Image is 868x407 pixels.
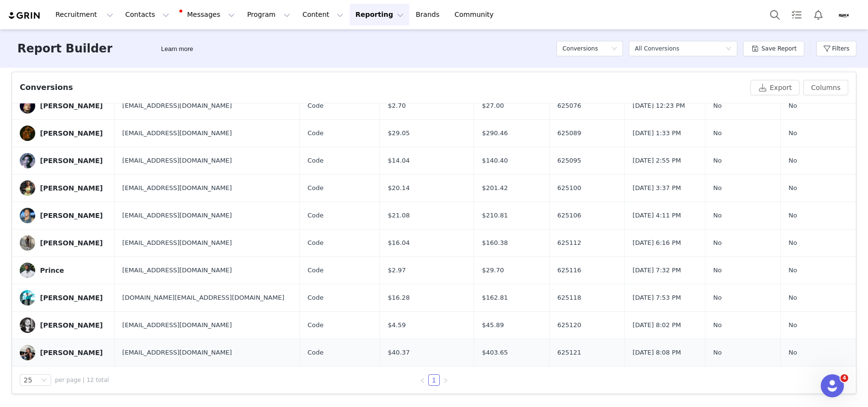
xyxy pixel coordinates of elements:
img: 08dfe5fd-6015-4232-9e2b-344f0bbf3dd7.jpg [20,290,35,305]
span: No [713,293,722,303]
span: No [713,128,722,138]
li: 1 [428,374,440,386]
div: Tooltip anchor [159,44,195,54]
a: [PERSON_NAME] [20,345,107,360]
span: $20.14 [388,183,410,193]
button: Recruitment [50,4,119,25]
span: 625076 [557,101,582,111]
span: [EMAIL_ADDRESS][DOMAIN_NAME] [122,266,232,275]
span: $160.38 [482,238,508,248]
span: 625118 [557,293,582,303]
button: Reporting [350,4,409,25]
article: Conversions [12,72,856,394]
span: Code [308,156,324,165]
a: [PERSON_NAME] [20,153,107,168]
span: $29.05 [388,128,410,138]
span: [DOMAIN_NAME][EMAIL_ADDRESS][DOMAIN_NAME] [122,293,285,303]
span: [DATE] 4:11 PM [633,211,681,220]
span: [DATE] 7:53 PM [633,293,681,303]
i: icon: down [726,46,732,52]
span: 625116 [557,266,582,275]
span: [DATE] 1:33 PM [633,128,681,138]
button: Content [297,4,349,25]
span: No [713,348,722,357]
a: [PERSON_NAME] [20,180,107,196]
span: No [788,101,797,111]
h3: Report Builder [17,40,112,57]
span: No [788,238,797,248]
span: Code [308,238,324,248]
a: [PERSON_NAME] [20,318,107,333]
span: Code [308,348,324,357]
button: Messages [176,4,241,25]
button: Export [750,80,800,95]
button: Program [241,4,296,25]
span: No [788,183,797,193]
a: [PERSON_NAME] [20,126,107,141]
span: Code [308,320,324,330]
span: 625112 [557,238,582,248]
img: grin logo [8,11,41,20]
span: No [788,211,797,220]
span: No [713,211,722,220]
img: d1535366-80d2-4df4-923f-8d9e866128e6.jpg [20,208,35,223]
span: No [713,156,722,165]
span: [DATE] 7:32 PM [633,266,681,275]
span: 625121 [557,348,582,357]
span: $210.81 [482,211,508,220]
div: 25 [24,375,32,385]
span: [EMAIL_ADDRESS][DOMAIN_NAME] [122,238,232,248]
span: [DATE] 6:16 PM [633,238,681,248]
span: Code [308,211,324,220]
span: [EMAIL_ADDRESS][DOMAIN_NAME] [122,128,232,138]
a: 1 [429,375,439,385]
span: $403.65 [482,348,508,357]
span: No [788,293,797,303]
i: icon: left [420,378,425,383]
a: Tasks [786,4,807,25]
i: icon: down [41,377,47,384]
img: 5a74bda1-b273-4a7e-9a0d-43670d23d71b.jpg [20,345,35,360]
span: $45.89 [482,320,504,330]
span: 625100 [557,183,582,193]
div: Conversions [20,82,73,93]
div: [PERSON_NAME] [40,212,103,219]
span: [DATE] 12:23 PM [633,101,685,111]
li: Next Page [440,374,451,386]
div: [PERSON_NAME] [40,129,103,137]
span: No [788,320,797,330]
span: 4 [841,374,848,382]
div: [PERSON_NAME] [40,294,103,302]
span: $29.70 [482,266,504,275]
a: Prince [20,263,107,278]
span: $40.37 [388,348,410,357]
span: Code [308,293,324,303]
img: bac8cd2c-38da-4e7c-a787-d8c4abd075e6.jpg [20,98,35,114]
span: [EMAIL_ADDRESS][DOMAIN_NAME] [122,320,232,330]
iframe: Intercom live chat [821,374,844,397]
span: No [788,128,797,138]
span: $14.04 [388,156,410,165]
div: [PERSON_NAME] [40,102,103,110]
button: Save Report [743,41,804,56]
button: Search [764,4,786,25]
span: $201.42 [482,183,508,193]
span: $16.04 [388,238,410,248]
span: No [788,156,797,165]
a: [PERSON_NAME] [20,208,107,223]
span: 625089 [557,128,582,138]
span: [EMAIL_ADDRESS][DOMAIN_NAME] [122,101,232,111]
span: [EMAIL_ADDRESS][DOMAIN_NAME] [122,348,232,357]
span: No [713,183,722,193]
img: 3412b804-52c8-42f2-b408-04fc59314986.jpg [20,318,35,333]
h5: Conversions [562,41,598,56]
i: icon: down [611,46,617,52]
span: Code [308,266,324,275]
span: [EMAIL_ADDRESS][DOMAIN_NAME] [122,156,232,165]
span: Code [308,128,324,138]
span: $2.70 [388,101,406,111]
span: No [788,266,797,275]
img: a0bf5a02-1ca2-4d12-b580-c3cd381fa19d.jpg [20,180,35,196]
span: [DATE] 2:55 PM [633,156,681,165]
